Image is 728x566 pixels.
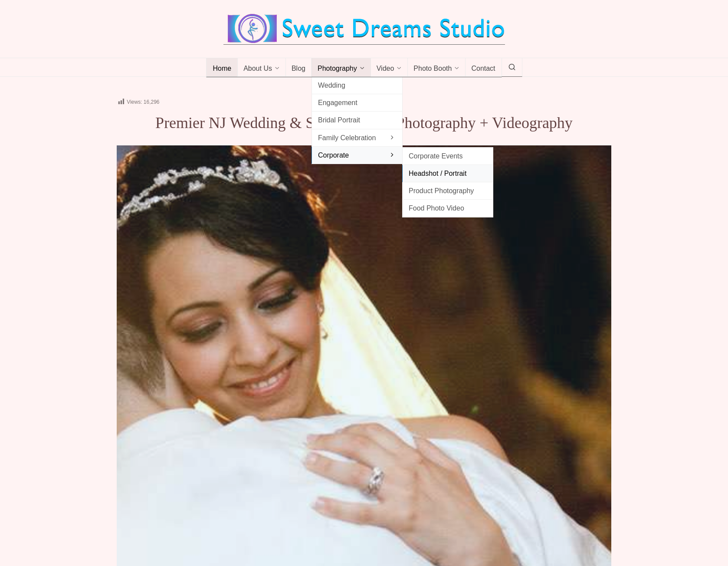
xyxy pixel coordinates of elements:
a: Product Photography [402,182,493,200]
a: Video [371,58,408,77]
a: Wedding [312,77,402,94]
span: Video [377,65,394,73]
a: Photography [312,58,371,77]
a: Corporate Events [402,148,493,165]
a: Home [206,58,238,77]
a: Contact [465,58,502,77]
span: Blog [292,65,305,73]
span: Product Photography [409,185,487,197]
span: Photography [318,65,357,73]
span: Wedding [318,79,396,91]
span: Corporate Events [409,150,487,162]
a: Family Celebration [312,129,402,147]
span: Bridal Portrait [318,114,396,126]
a: Headshot / Portrait [402,165,493,182]
span: Food Photo Video [409,202,487,214]
span: 16,296 [144,99,160,105]
a: Bridal Portrait [312,112,402,129]
span: About Us [243,65,272,73]
a: Food Photo Video [402,200,493,217]
span: Contact [471,65,495,73]
span: Headshot / Portrait [409,168,487,179]
a: Corporate [312,147,402,164]
a: Photo Booth [407,58,466,77]
a: About Us [237,58,286,77]
a: Blog [285,58,312,77]
span: Views: [127,99,142,105]
span: Family Celebration [318,132,396,144]
a: Engagement [312,94,402,112]
span: Engagement [318,97,396,109]
span: Corporate [318,149,396,161]
img: Best Wedding Event Photography Photo Booth Videography NJ NY [223,13,505,44]
span: Photo Booth [413,65,452,73]
span: Home [213,65,231,73]
span: Premier NJ Wedding & Special Event Photography + Videography [155,114,573,132]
